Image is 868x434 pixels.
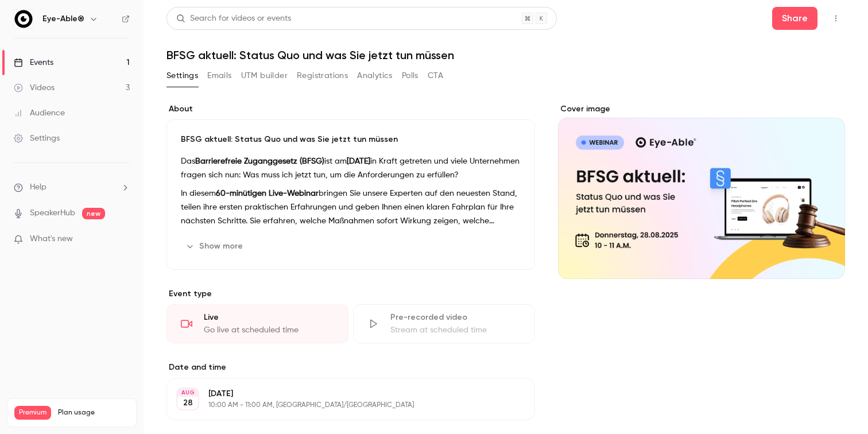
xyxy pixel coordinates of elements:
[207,67,231,85] button: Emails
[183,397,193,409] p: 28
[241,67,288,85] button: UTM builder
[357,67,393,85] button: Analytics
[14,107,65,119] div: Audience
[216,189,319,197] strong: 60-minütigen Live-Webinar
[42,13,84,25] h6: Eye-Able®
[14,82,55,94] div: Videos
[390,324,521,336] div: Stream at scheduled time
[166,103,535,115] label: About
[390,312,521,323] div: Pre-recorded video
[176,13,291,25] div: Search for videos or events
[208,388,474,400] p: [DATE]
[297,67,348,85] button: Registrations
[558,103,845,279] section: Cover image
[347,157,370,165] strong: [DATE]
[208,401,474,410] p: 10:00 AM - 11:00 AM, [GEOGRAPHIC_DATA]/[GEOGRAPHIC_DATA]
[204,312,334,323] div: Live
[166,304,348,343] div: LiveGo live at scheduled time
[30,181,46,193] span: Help
[772,7,817,30] button: Share
[14,57,53,68] div: Events
[166,288,535,300] p: Event type
[14,406,51,420] span: Premium
[14,133,60,144] div: Settings
[181,154,521,182] p: Das ist am in Kraft getreten und viele Unternehmen fragen sich nun: Was muss ich jetzt tun, um di...
[181,187,521,228] p: In diesem bringen Sie unsere Experten auf den neuesten Stand, teilen ihre ersten praktischen Erfa...
[166,48,845,62] h1: BFSG aktuell: Status Quo und was Sie jetzt tun müssen
[181,134,521,145] p: BFSG aktuell: Status Quo und was Sie jetzt tun müssen
[195,157,324,165] strong: Barrierefreie Zuganggesetz (BFSG)
[166,67,198,85] button: Settings
[58,408,129,417] span: Plan usage
[82,208,105,219] span: new
[204,324,334,336] div: Go live at scheduled time
[166,362,535,373] label: Date and time
[181,237,250,255] button: Show more
[402,67,418,85] button: Polls
[558,103,845,115] label: Cover image
[14,181,130,193] li: help-dropdown-opener
[428,67,443,85] button: CTA
[30,233,73,245] span: What's new
[30,207,75,219] a: SpeakerHub
[353,304,535,343] div: Pre-recorded videoStream at scheduled time
[177,389,198,397] div: AUG
[14,10,33,28] img: Eye-Able®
